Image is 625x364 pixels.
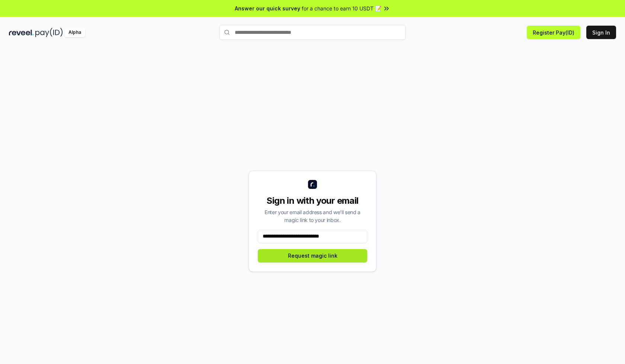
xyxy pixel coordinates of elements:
span: Answer our quick survey [235,4,300,12]
img: logo_small [308,180,317,189]
button: Sign In [586,26,616,39]
button: Register Pay(ID) [527,26,580,39]
img: reveel_dark [9,28,34,37]
img: pay_id [35,28,63,37]
span: for a chance to earn 10 USDT 📝 [302,4,381,12]
button: Request magic link [258,249,367,262]
div: Alpha [64,28,85,37]
div: Enter your email address and we’ll send a magic link to your inbox. [258,208,367,224]
div: Sign in with your email [258,195,367,207]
